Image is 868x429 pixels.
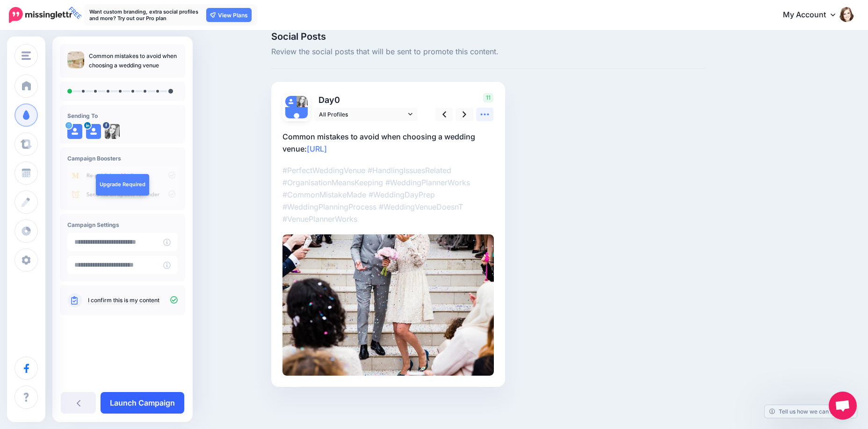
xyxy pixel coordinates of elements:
img: user_default_image.png [285,107,308,130]
img: 158296699_118378860298173_5929999784017344379_n-bsa122849.jpg [105,124,120,139]
span: 11 [483,93,493,102]
a: Open chat [829,392,857,420]
a: FREE [9,5,72,25]
img: campaign_review_boosters.png [67,167,178,203]
h4: Campaign Settings [67,221,178,228]
a: All Profiles [314,108,417,121]
img: 158296699_118378860298173_5929999784017344379_n-bsa122849.jpg [297,96,308,107]
p: Want custom branding, extra social profiles and more? Try out our Pro plan [89,8,202,22]
span: Social Posts [271,32,705,41]
img: user_default_image.png [67,124,82,139]
img: Missinglettr [9,7,72,23]
img: e1418526dcfe34193347367b79aecf01_thumb.jpg [67,51,84,68]
a: Upgrade Required [96,174,149,196]
a: [URL] [307,144,327,153]
img: user_default_image.png [285,96,297,107]
a: My Account [774,4,854,27]
h4: Campaign Boosters [67,155,178,162]
p: #PerfectWeddingVenue #HandlingIssuesRelated #OrganisationMeansKeeping #WeddingPlannerWorks #Commo... [282,164,494,225]
p: Common mistakes to avoid when choosing a wedding venue [89,51,178,70]
h4: Sending To [67,112,178,119]
img: e7708fe6cc575d1500747e922d9a743a.jpg [282,234,494,376]
span: FREE [65,3,85,22]
img: menu.png [22,51,31,60]
span: 0 [334,95,340,105]
a: Tell us how we can improve [765,405,857,418]
span: Review the social posts that will be sent to promote this content. [271,46,705,58]
img: user_default_image.png [86,124,101,139]
a: View Plans [206,8,252,22]
a: I confirm this is my content [88,297,159,304]
span: All Profiles [319,109,406,119]
p: Day [314,93,419,107]
p: Common mistakes to avoid when choosing a wedding venue: [282,131,494,155]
